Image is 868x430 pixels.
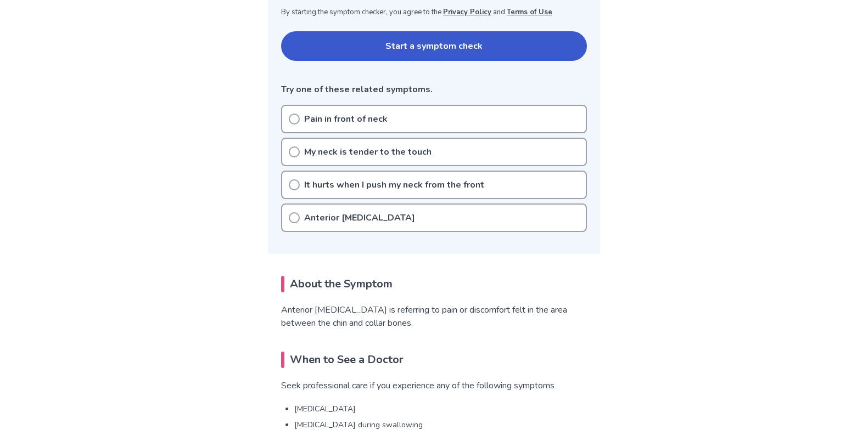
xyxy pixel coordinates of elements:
p: Seek professional care if you experience any of the following symptoms [281,379,587,392]
p: It hurts when I push my neck from the front [304,178,484,191]
p: Anterior [MEDICAL_DATA] [304,211,415,224]
a: Privacy Policy [443,7,491,17]
li: [MEDICAL_DATA] [294,403,587,415]
p: Pain in front of neck [304,112,388,126]
p: By starting the symptom checker, you agree to the and [281,7,587,18]
a: Terms of Use [507,7,552,17]
p: Anterior [MEDICAL_DATA] is referring to pain or discomfort felt in the area between the chin and ... [281,303,587,330]
button: Start a symptom check [281,31,587,61]
p: My neck is tender to the touch [304,145,432,159]
h2: When to See a Doctor [281,352,587,368]
h2: About the Symptom [281,276,587,292]
p: Try one of these related symptoms. [281,83,587,96]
